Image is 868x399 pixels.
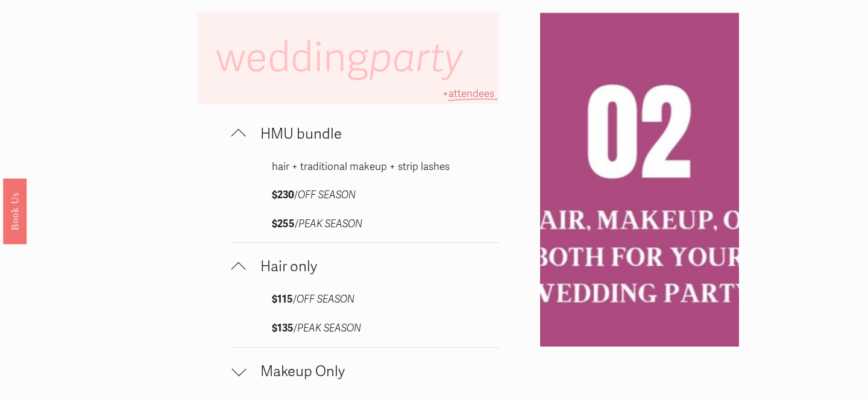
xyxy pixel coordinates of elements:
[272,189,294,201] strong: $230
[448,87,494,100] span: attendees
[231,158,499,243] div: HMU bundle
[272,158,459,177] p: hair + traditional makeup + strip lashes
[297,293,354,306] em: OFF SEASON
[298,218,362,230] em: PEAK SEASON
[442,87,448,100] span: +
[246,363,499,380] span: Makeup Only
[231,243,499,291] button: Hair only
[231,291,499,347] div: Hair only
[272,291,459,309] p: /
[231,348,499,395] button: Makeup Only
[272,186,459,205] p: /
[272,319,459,338] p: /
[272,322,294,335] strong: $135
[216,33,472,83] span: wedding
[272,293,293,306] strong: $115
[246,258,499,275] span: Hair only
[246,125,499,143] span: HMU bundle
[231,110,499,158] button: HMU bundle
[298,189,356,201] em: OFF SEASON
[3,178,27,244] a: Book Us
[297,322,361,335] em: PEAK SEASON
[369,33,463,83] em: party
[272,218,295,230] strong: $255
[272,215,459,234] p: /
